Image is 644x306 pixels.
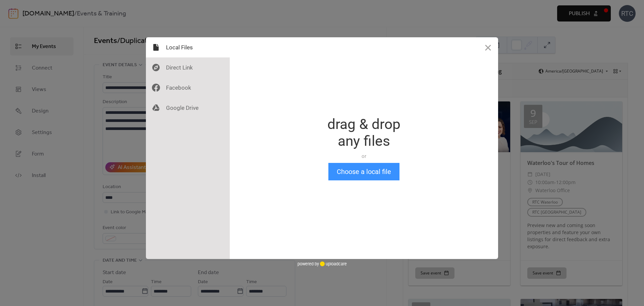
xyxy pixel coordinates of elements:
div: Direct Link [146,57,230,78]
div: Local Files [146,37,230,57]
div: or [327,153,400,160]
button: Choose a local file [328,163,399,180]
div: Google Drive [146,98,230,118]
div: drag & drop any files [327,116,400,149]
div: Facebook [146,78,230,98]
a: uploadcare [319,261,347,266]
button: Close [478,37,498,57]
div: powered by [298,259,347,269]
